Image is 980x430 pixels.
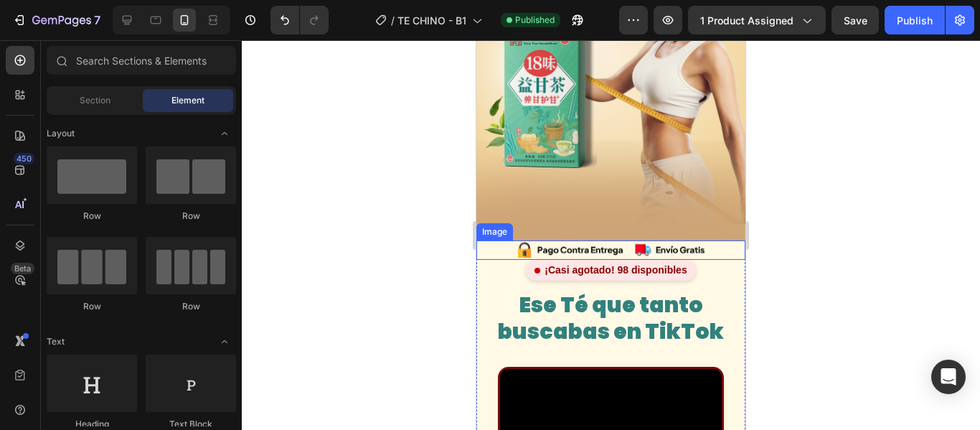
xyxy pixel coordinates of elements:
div: Row [146,300,236,313]
span: 1 product assigned [700,13,793,28]
div: Open Intercom Messenger [931,360,966,394]
span: Section [80,94,110,107]
div: 450 [14,153,34,164]
div: Row [47,300,137,313]
div: Row [47,210,137,223]
span: Published [515,14,555,27]
div: Row [146,210,236,223]
button: 7 [6,6,107,34]
button: Publish [885,6,945,34]
span: Toggle open [213,122,236,145]
iframe: Design area [476,40,745,430]
span: Layout [47,127,75,140]
div: Undo/Redo [270,6,329,34]
div: Publish [897,13,933,28]
button: 1 product assigned [688,6,826,34]
span: Element [171,94,204,107]
span: Text [47,335,65,348]
button: Save [831,6,879,34]
span: TE CHINO - B1 [397,13,466,28]
span: / [391,13,395,28]
div: Beta [11,263,34,274]
input: Search Sections & Elements [47,46,236,75]
p: 7 [94,11,100,29]
span: Save [844,14,867,27]
span: Toggle open [213,330,236,353]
